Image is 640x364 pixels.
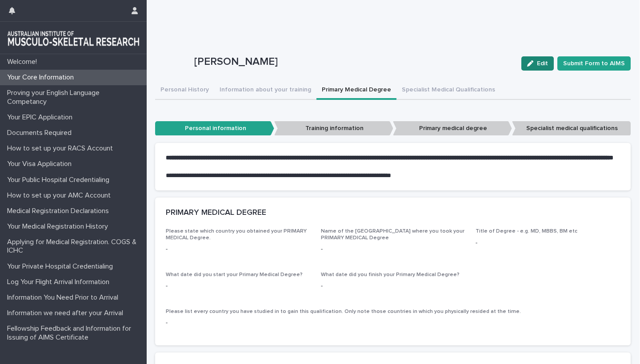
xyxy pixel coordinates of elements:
p: Your Visa Application [4,160,79,168]
p: - [166,318,620,328]
span: What date did you finish your Primary Medical Degree? [321,272,460,277]
span: Please state which country you obtained your PRIMARY MEDICAL Degree. [166,229,307,240]
p: How to set up your AMC Account [4,191,118,200]
img: 1xcjEmqDTcmQhduivVBy [7,29,140,47]
p: Personal information [155,121,274,136]
span: What date did you start your Primary Medical Degree? [166,272,303,277]
p: Welcome! [4,58,44,66]
p: Your Core Information [4,73,81,82]
p: Log Your Flight Arrival Information [4,278,116,286]
button: Personal History [155,81,214,100]
p: Information You Need Prior to Arrival [4,293,125,302]
p: - [321,245,465,254]
span: Title of Degree - e.g. MD, MBBS, BM etc [476,229,577,234]
span: Submit Form to AIMS [563,59,625,68]
button: Information about your training [214,81,316,100]
p: How to set up your RACS Account [4,144,120,153]
p: Specialist medical qualifications [512,121,631,136]
p: Fellowship Feedback and Information for Issuing of AIMS Certificate [4,324,147,341]
span: Please list every country you have studied in to gain this qualification. Only note those countri... [166,309,521,314]
p: Proving your English Language Competancy [4,89,147,106]
p: Medical Registration Declarations [4,207,116,215]
h2: PRIMARY MEDICAL DEGREE [166,208,266,218]
p: Applying for Medical Registration. COGS & ICHC [4,238,147,255]
p: Primary medical degree [393,121,512,136]
p: Your EPIC Application [4,113,80,122]
p: - [166,245,310,254]
button: Specialist Medical Qualifications [396,81,500,100]
span: Edit [537,60,548,67]
p: Training information [274,121,393,136]
p: Your Public Hospital Credentialing [4,176,116,184]
p: Information we need after your Arrival [4,309,130,317]
p: - [166,281,310,291]
p: - [476,238,620,248]
button: Submit Form to AIMS [557,56,631,71]
button: Primary Medical Degree [316,81,396,100]
p: Documents Required [4,129,79,137]
button: Edit [521,56,554,71]
p: Your Medical Registration History [4,222,115,231]
p: [PERSON_NAME] [194,55,514,68]
p: Your Private Hospital Credentialing [4,262,120,271]
span: Name of the [GEOGRAPHIC_DATA] where you took your PRIMARY MEDICAL Degree [321,229,464,240]
p: - [321,281,465,291]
